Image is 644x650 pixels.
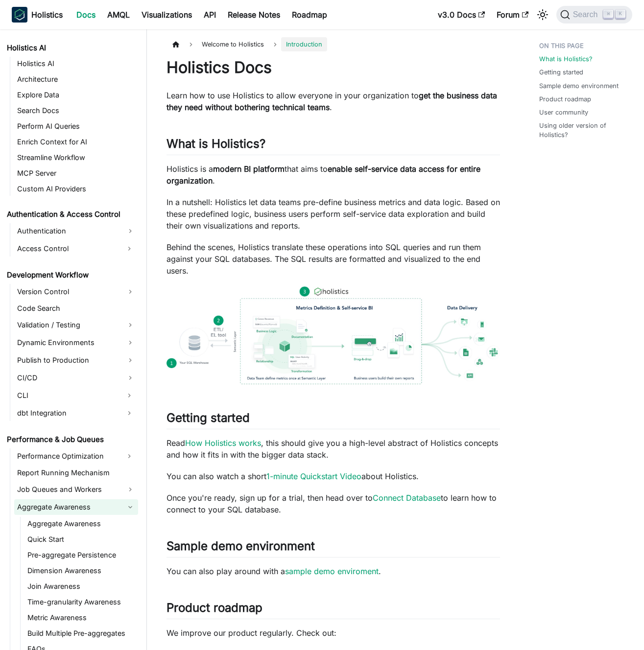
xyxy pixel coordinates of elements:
h2: What is Holistics? [167,137,500,155]
a: Code Search [14,302,138,315]
p: In a nutshell: Holistics let data teams pre-define business metrics and data logic. Based on thes... [167,196,500,232]
a: Development Workflow [4,268,138,282]
p: Once you're ready, sign up for a trial, then head over to to learn how to connect to your SQL dat... [167,492,500,515]
a: Holistics AI [14,57,138,70]
a: Access Control [14,241,120,256]
a: HolisticsHolistics [12,7,63,23]
a: Docs [71,7,101,23]
h1: Holistics Docs [167,58,500,77]
a: Explore Data [14,88,138,102]
a: v3.0 Docs [432,7,491,23]
a: Validation / Testing [14,317,138,333]
button: Switch between dark and light mode (currently light mode) [535,7,550,23]
a: AMQL [101,7,136,23]
a: Forum [491,7,534,23]
a: Getting started [539,68,583,77]
span: Search [570,10,604,19]
a: Join Awareness [24,580,138,593]
kbd: K [616,10,625,19]
nav: Breadcrumbs [167,37,500,51]
img: How Holistics fits in your Data Stack [167,286,500,384]
a: CI/CD [14,370,138,386]
a: Dimension Awareness [24,564,138,578]
p: You can also play around with a . [167,565,500,577]
a: Report Running Mechanism [14,466,138,480]
a: dbt Integration [14,405,120,421]
a: Pre-aggregate Persistence [24,548,138,562]
button: Expand sidebar category 'dbt Integration' [120,405,138,421]
a: How Holistics works [185,438,261,448]
button: Expand sidebar category 'Access Control' [120,241,138,256]
a: Roadmap [286,7,333,23]
p: Behind the scenes, Holistics translate these operations into SQL queries and run them against you... [167,241,500,277]
a: CLI [14,388,120,403]
span: Welcome to Holistics [197,37,269,51]
a: Aggregate Awareness [24,517,138,531]
p: Read , this should give you a high-level abstract of Holistics concepts and how it fits in with t... [167,437,500,461]
a: Time-granularity Awareness [24,595,138,609]
button: Search (Command+K) [556,6,632,23]
a: Using older version of Holistics? [539,121,628,139]
strong: modern BI platform [213,164,285,174]
a: Authentication & Access Control [4,208,138,221]
a: Build Multiple Pre-aggregates [24,627,138,640]
a: Custom AI Providers [14,182,138,196]
a: API [198,7,222,23]
a: Metric Awareness [24,611,138,625]
a: MCP Server [14,166,138,180]
a: Authentication [14,223,138,239]
a: Aggregate Awareness [14,499,138,515]
a: Version Control [14,284,138,300]
p: Holistics is a that aims to . [167,163,500,186]
a: Perform AI Queries [14,119,138,133]
a: Streamline Workflow [14,151,138,164]
a: 1-minute Quickstart Video [266,471,361,481]
a: Search Docs [14,104,138,117]
a: Publish to Production [14,352,138,368]
a: Sample demo environment [539,81,619,91]
button: Expand sidebar category 'CLI' [120,388,138,403]
a: Performance Optimization [14,448,120,464]
a: Connect Database [373,493,441,503]
a: Visualizations [136,7,198,23]
a: Holistics AI [4,41,138,55]
h2: Product roadmap [167,601,500,619]
a: Architecture [14,72,138,86]
a: Home page [167,37,185,51]
span: Introduction [281,37,327,51]
b: Holistics [31,9,63,21]
h2: Getting started [167,411,500,429]
p: We improve our product regularly. Check out: [167,627,500,639]
a: Dynamic Environments [14,335,138,350]
a: Enrich Context for AI [14,135,138,149]
a: What is Holistics? [539,54,593,64]
p: Learn how to use Holistics to allow everyone in your organization to . [167,90,500,113]
a: Quick Start [24,533,138,546]
img: Holistics [12,7,27,23]
a: sample demo enviroment [285,566,379,576]
button: Expand sidebar category 'Performance Optimization' [120,448,138,464]
kbd: ⌘ [603,10,613,19]
a: Product roadmap [539,94,591,104]
a: User community [539,108,588,117]
h2: Sample demo environment [167,539,500,557]
a: Release Notes [222,7,286,23]
a: Job Queues and Workers [14,482,138,497]
p: You can also watch a short about Holistics. [167,470,500,482]
a: Performance & Job Queues [4,433,138,446]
